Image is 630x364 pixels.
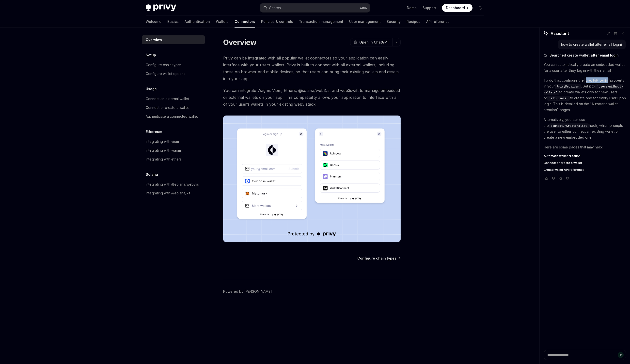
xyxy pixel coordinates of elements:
span: Automatic wallet creation [544,154,581,158]
a: Integrating with wagmi [142,146,205,155]
a: Dashboard [442,4,472,12]
span: Assistant [551,30,569,36]
div: how to create wallet after email login? [561,42,623,47]
a: Integrating with @solana/web3.js [142,180,205,189]
span: connectOrCreateWallet [551,124,587,128]
a: API reference [426,16,450,28]
h5: Usage [146,86,157,92]
a: Integrating with viem [142,137,205,146]
a: Transaction management [299,16,343,28]
a: Configure wallet options [142,69,205,78]
button: Send message [618,352,624,358]
a: Powered by [PERSON_NAME] [223,289,272,294]
div: Integrating with ethers [146,156,182,162]
div: Search... [269,5,283,11]
h5: Solana [146,172,158,177]
a: Connectors [235,16,255,28]
div: Overview [146,37,162,43]
span: Privy can be integrated with all popular wallet connectors so your application can easily interfa... [223,55,401,82]
p: To do this, configure the property in your . Set it to to create wallets only for new users, or t... [544,77,626,113]
button: Search...CtrlK [260,3,370,12]
p: Here are some pages that may help: [544,144,626,150]
div: Configure wallet options [146,71,185,77]
p: Alternatively, you can use the hook, which prompts the user to either connect an existing wallet ... [544,117,626,140]
a: Automatic wallet creation [544,154,626,158]
span: Create wallet API reference [544,168,584,172]
a: Authenticate a connected wallet [142,112,205,121]
span: You can integrate Wagmi, Viem, Ethers, @solana/web3.js, and web3swift to manage embedded or exter... [223,87,401,108]
h1: Overview [223,38,256,47]
span: Open in ChatGPT [359,40,389,45]
img: Connectors3 [223,116,401,242]
span: Connect or create a wallet [544,161,582,165]
h5: Setup [146,52,156,58]
a: Configure chain types [142,60,205,69]
div: Integrating with viem [146,139,179,145]
h5: Ethereum [146,129,162,135]
div: Connect an external wallet [146,96,189,102]
p: You can automatically create an embedded wallet for a user after they log in with their email. [544,62,626,73]
a: Security [387,16,401,28]
a: User management [349,16,381,28]
span: 'users-without-wallets' [544,85,623,94]
a: Welcome [146,16,161,28]
span: Dashboard [446,5,465,10]
div: Integrating with wagmi [146,147,182,153]
a: Integrating with ethers [142,155,205,164]
a: Integrating with @solana/kit [142,189,205,198]
span: Configure chain types [357,256,396,261]
a: Support [423,5,436,10]
a: Connect an external wallet [142,94,205,103]
a: Create wallet API reference [544,168,626,172]
span: PrivyProvider [557,85,579,88]
span: 'all-users' [549,96,568,100]
a: Basics [167,16,179,28]
button: Searched create wallet after email login [544,53,626,58]
button: Open in ChatGPT [350,38,392,46]
a: Connect or create a wallet [544,161,626,165]
span: Searched create wallet after email login [550,53,619,58]
img: dark logo [146,4,176,11]
div: Integrating with @solana/kit [146,190,190,196]
div: Configure chain types [146,62,182,68]
a: Policies & controls [261,16,293,28]
a: Wallets [216,16,229,28]
div: Authenticate a connected wallet [146,114,198,119]
a: Demo [407,5,417,10]
button: Toggle dark mode [476,4,484,12]
a: Recipes [407,16,420,28]
a: Connect or create a wallet [142,103,205,112]
div: Connect or create a wallet [146,105,189,111]
a: Configure chain types [357,256,400,261]
a: Authentication [185,16,210,28]
span: createOnLogin [586,79,608,83]
a: Overview [142,35,205,44]
span: Ctrl K [360,6,367,10]
div: Integrating with @solana/web3.js [146,181,199,187]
